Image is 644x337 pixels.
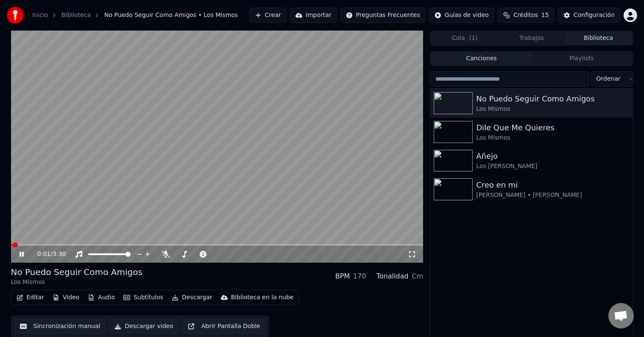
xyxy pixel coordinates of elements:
[231,293,294,302] div: Biblioteca en la nube
[104,11,238,20] span: No Puedo Seguir Como Amigos • Los Mismos
[32,11,48,20] a: Inicio
[412,271,424,281] div: Cm
[290,8,337,23] button: Importar
[608,303,634,329] a: Chat abierto
[32,11,238,20] nav: breadcrumb
[476,122,629,134] div: Dile Que Me Quieres
[565,32,632,45] button: Biblioteca
[498,8,555,23] button: Créditos15
[541,11,549,20] span: 15
[53,250,66,258] span: 3:30
[513,11,538,20] span: Créditos
[120,292,167,303] button: Subtítulos
[84,292,118,303] button: Audio
[476,179,629,191] div: Creo en mi
[7,7,24,24] img: youka
[14,319,106,334] button: Sincronización manual
[249,8,287,23] button: Crear
[429,8,494,23] button: Guías de video
[49,292,83,303] button: Video
[476,105,629,113] div: Los Mismos
[498,32,565,45] button: Trabajos
[37,250,50,258] span: 0:01
[532,53,632,65] button: Playlists
[61,11,91,20] a: Biblioteca
[476,93,629,105] div: No Puedo Seguir Como Amigos
[13,292,47,303] button: Editar
[11,266,142,278] div: No Puedo Seguir Como Amigos
[431,32,498,45] button: Cola
[37,250,58,258] div: /
[182,319,266,334] button: Abrir Pantalla Doble
[11,278,142,286] div: Los Mismos
[476,150,629,162] div: Añejo
[168,292,216,303] button: Descargar
[376,271,409,281] div: Tonalidad
[574,11,615,20] div: Configuración
[558,8,620,23] button: Configuración
[353,271,366,281] div: 170
[476,191,629,199] div: [PERSON_NAME] • [PERSON_NAME]
[431,53,532,65] button: Canciones
[340,8,426,23] button: Preguntas Frecuentes
[476,162,629,171] div: Los [PERSON_NAME]
[109,319,178,334] button: Descargar video
[476,134,629,142] div: Los Mismos
[469,34,478,42] span: ( 1 )
[335,271,350,281] div: BPM
[597,75,621,83] span: Ordenar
